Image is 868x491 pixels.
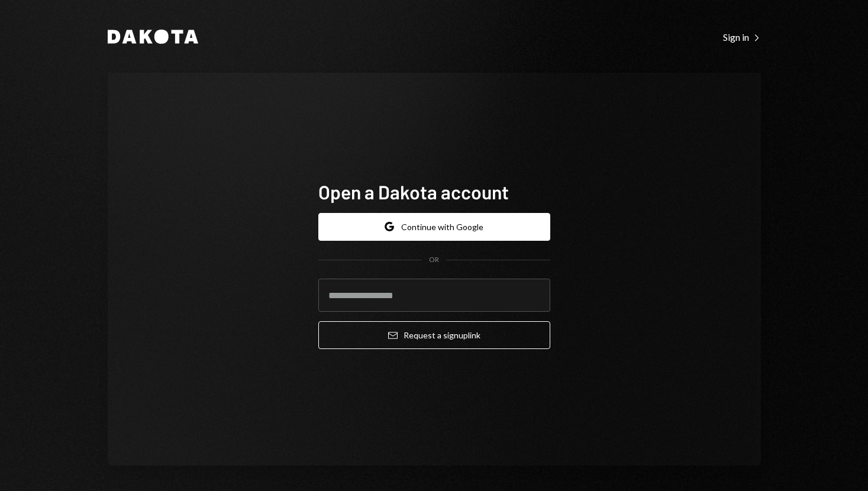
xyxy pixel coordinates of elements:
button: Continue with Google [318,213,550,241]
a: Sign in [723,30,761,43]
div: Sign in [723,31,761,43]
h1: Open a Dakota account [318,180,550,203]
button: Request a signuplink [318,321,550,349]
div: OR [429,255,439,265]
